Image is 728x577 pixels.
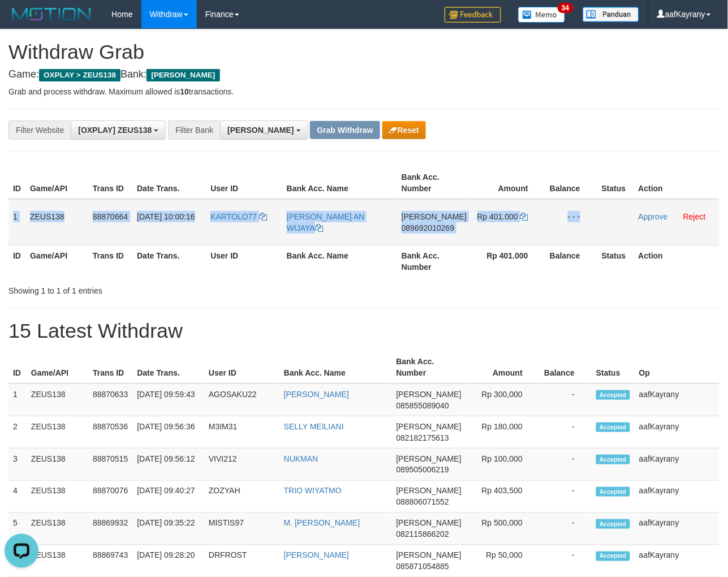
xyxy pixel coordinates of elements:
a: [PERSON_NAME] [284,390,349,399]
td: 88870536 [88,416,132,449]
td: Rp 180,000 [466,416,540,449]
span: Copy 085871054885 to clipboard [397,562,449,571]
img: Feedback.jpg [445,7,501,23]
th: Balance [545,245,597,277]
h1: Withdraw Grab [8,41,720,63]
td: - [540,449,592,481]
th: Date Trans. [132,245,206,277]
th: Amount [471,167,545,199]
th: Action [634,245,720,277]
th: Amount [466,351,540,384]
td: 1 [8,199,25,246]
td: [DATE] 09:40:27 [132,481,204,513]
button: Reset [382,121,426,139]
div: Showing 1 to 1 of 1 entries [8,281,295,296]
td: 88870633 [88,384,132,416]
span: [PERSON_NAME] [397,454,462,463]
td: 88870515 [88,449,132,481]
td: aafKayrany [635,449,720,481]
h1: 15 Latest Withdraw [8,320,720,342]
td: Rp 500,000 [466,513,540,545]
img: Button%20Memo.svg [518,7,566,23]
span: Accepted [596,455,630,464]
th: Trans ID [88,167,132,199]
td: aafKayrany [635,416,720,449]
td: ZEUS138 [27,449,88,481]
th: ID [8,245,25,277]
td: ZEUS138 [27,384,88,416]
th: Rp 401.000 [471,245,545,277]
span: 88870664 [93,212,128,221]
span: [PERSON_NAME] [397,390,462,399]
td: 3 [8,449,27,481]
td: 1 [8,384,27,416]
td: ZEUS138 [27,513,88,545]
button: Open LiveChat chat widget [5,5,38,38]
span: 34 [558,3,573,13]
th: ID [8,167,25,199]
span: [PERSON_NAME] [397,519,462,528]
td: 2 [8,416,27,449]
p: Grab and process withdraw. Maximum allowed is transactions. [8,86,720,97]
a: M. [PERSON_NAME] [284,519,360,528]
span: [PERSON_NAME] [397,422,462,431]
span: Accepted [596,423,630,432]
span: [PERSON_NAME] [397,486,462,496]
th: Action [634,167,720,199]
td: - - - [545,199,597,246]
td: 88869932 [88,513,132,545]
th: Status [592,351,635,384]
span: [PERSON_NAME] [227,126,294,135]
th: Game/API [27,351,88,384]
span: [DATE] 10:00:16 [137,212,195,221]
h4: Game: Bank: [8,69,720,80]
td: VIVI212 [204,449,279,481]
span: Accepted [596,390,630,400]
th: Bank Acc. Number [397,245,471,277]
strong: 10 [180,87,189,96]
th: Balance [540,351,592,384]
th: Bank Acc. Number [397,167,471,199]
span: [OXPLAY] ZEUS138 [78,126,152,135]
td: [DATE] 09:35:22 [132,513,204,545]
td: MISTIS97 [204,513,279,545]
th: Bank Acc. Name [279,351,392,384]
span: Accepted [596,552,630,561]
span: Accepted [596,519,630,529]
td: ZOZYAH [204,481,279,513]
img: MOTION_logo.png [8,6,94,23]
button: [PERSON_NAME] [220,120,308,140]
span: Copy 089505006219 to clipboard [397,466,449,475]
th: Balance [545,167,597,199]
td: Rp 300,000 [466,384,540,416]
th: Bank Acc. Name [282,245,397,277]
a: [PERSON_NAME] AN WIJAYA [287,212,365,232]
th: Status [597,245,634,277]
th: Bank Acc. Number [392,351,466,384]
img: panduan.png [583,7,639,22]
span: KARTOLO77 [210,212,257,221]
button: Grab Withdraw [310,121,380,139]
th: Game/API [25,167,88,199]
td: - [540,416,592,449]
td: [DATE] 09:56:36 [132,416,204,449]
a: SELLY MEILIANI [284,422,344,431]
td: 5 [8,513,27,545]
td: 88870076 [88,481,132,513]
span: Copy 089692010269 to clipboard [402,223,454,232]
span: Copy 082182175613 to clipboard [397,433,449,442]
td: 4 [8,481,27,513]
span: [PERSON_NAME] [147,69,219,81]
th: ID [8,351,27,384]
th: Date Trans. [132,167,206,199]
th: Status [597,167,634,199]
th: Bank Acc. Name [282,167,397,199]
td: ZEUS138 [27,481,88,513]
td: aafKayrany [635,513,720,545]
span: Copy 082115866202 to clipboard [397,530,449,539]
td: ZEUS138 [25,199,88,246]
th: User ID [206,245,282,277]
a: Copy 401000 to clipboard [520,212,528,221]
td: ZEUS138 [27,416,88,449]
a: [PERSON_NAME] [284,551,349,560]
